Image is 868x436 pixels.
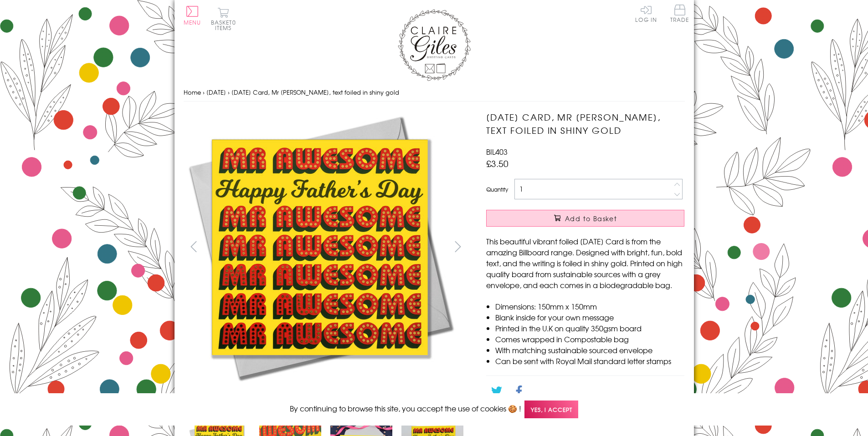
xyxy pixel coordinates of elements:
span: Add to Basket [565,214,617,223]
button: Basket0 items [211,7,236,30]
span: Yes, I accept [524,401,578,418]
li: Blank inside for your own message [495,312,684,323]
a: Trade [670,5,689,24]
li: Dimensions: 150mm x 150mm [495,301,684,312]
a: Log In [635,5,657,22]
button: Add to Basket [486,210,684,227]
li: Printed in the U.K on quality 350gsm board [495,323,684,334]
span: Menu [184,18,201,26]
a: [DATE] [206,88,226,96]
h1: [DATE] Card, Mr [PERSON_NAME], text foiled in shiny gold [486,111,684,137]
span: 0 items [215,18,236,32]
li: With matching sustainable sourced envelope [495,345,684,355]
img: Claire Giles Greetings Cards [398,9,471,81]
span: › [203,88,205,96]
button: next [447,236,468,257]
a: Home [184,88,201,96]
button: prev [184,236,204,257]
li: Can be sent with Royal Mail standard letter stamps [495,355,684,366]
span: BIL403 [486,146,508,157]
span: £3.50 [486,157,508,170]
span: [DATE] Card, Mr [PERSON_NAME], text foiled in shiny gold [231,88,399,96]
nav: breadcrumbs [184,83,685,102]
label: Quantity [486,185,508,193]
img: Father's Day Card, Mr Awesome, text foiled in shiny gold [468,111,741,384]
li: Comes wrapped in Compostable bag [495,334,684,345]
p: This beautiful vibrant foiled [DATE] Card is from the amazing Billboard range. Designed with brig... [486,236,684,290]
span: › [228,88,230,96]
span: Trade [670,5,689,22]
img: Father's Day Card, Mr Awesome, text foiled in shiny gold [183,111,457,384]
button: Menu [184,6,201,25]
